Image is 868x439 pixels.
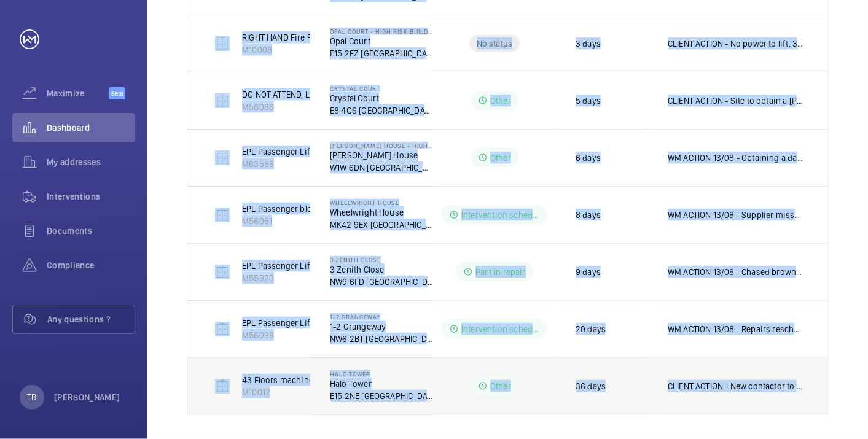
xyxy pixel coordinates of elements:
[330,263,433,276] p: 3 Zenith Close
[330,47,433,60] p: E15 2FZ [GEOGRAPHIC_DATA]
[330,378,433,390] p: Halo Tower
[242,374,436,386] p: 43 Floors machine room less. Left hand fire fighter
[330,85,433,92] p: Crystal Court
[215,93,230,108] img: elevator.svg
[47,313,135,325] span: Any questions ?
[330,276,433,288] p: NW9 6FD [GEOGRAPHIC_DATA]
[490,380,511,392] p: Other
[668,95,803,107] p: CLIENT ACTION - Site to obtain a [PERSON_NAME] key in order for our team to gain access.
[576,266,601,278] p: 9 days
[330,256,433,263] p: 3 Zenith Close
[109,87,125,99] span: Beta
[330,370,433,378] p: Halo Tower
[242,88,557,101] p: DO NOT ATTEND, LIFT UNDER MODERNISATION. Evacuation - EPL Passenger Lift No 2
[330,313,433,321] p: 1-2 Grangeway
[242,386,436,398] p: M10012
[242,158,330,170] p: M63586
[242,260,313,272] p: EPL Passenger Lift
[461,209,540,221] p: Intervention scheduled
[668,380,803,392] p: CLIENT ACTION - New contactor to be fitted by electrician on the 13th. WM ACTION 12/08 - Engineer...
[47,225,135,237] span: Documents
[461,323,540,335] p: Intervention scheduled
[668,209,803,221] p: WM ACTION 13/08 - Supplier missed the order, called them up and asked for it to be sent out [DATE...
[475,266,526,278] p: Part in repair
[242,101,557,113] p: M56086
[242,272,313,284] p: M55920
[242,215,346,227] p: M56061
[242,44,463,56] p: M10008
[330,321,433,333] p: 1-2 Grangeway
[490,152,511,164] p: Other
[576,323,606,335] p: 20 days
[215,265,230,279] img: elevator.svg
[242,329,313,341] p: M56098
[215,379,230,394] img: elevator.svg
[576,95,601,107] p: 5 days
[330,219,433,231] p: MK42 9EX [GEOGRAPHIC_DATA]
[215,208,230,222] img: elevator.svg
[27,391,36,403] p: TB
[330,149,433,161] p: [PERSON_NAME] House
[330,92,433,104] p: Crystal Court
[47,122,135,134] span: Dashboard
[330,199,433,206] p: Wheelwright House
[47,156,135,168] span: My addresses
[47,87,109,99] span: Maximize
[215,36,230,51] img: elevator.svg
[242,31,463,44] p: RIGHT HAND Fire Fighting Lift 11 Floors Machine Roomless
[668,323,803,335] p: WM ACTION 13/08 - Repairs rescheduled to attend on the 14th. WM ACTION 12/08 - Repairs to attend ...
[47,259,135,271] span: Compliance
[330,333,433,345] p: NW6 2BT [GEOGRAPHIC_DATA]
[330,390,433,402] p: E15 2NE [GEOGRAPHIC_DATA]
[330,104,433,117] p: E8 4QS [GEOGRAPHIC_DATA]
[330,142,433,149] p: [PERSON_NAME] House - High Risk Building
[215,150,230,165] img: elevator.svg
[330,35,433,47] p: Opal Court
[242,317,313,329] p: EPL Passenger Lift
[576,37,601,50] p: 3 days
[54,391,120,403] p: [PERSON_NAME]
[668,266,803,278] p: WM ACTION 13/08 - Chased brownings on ETA of repair, will book in our repair team as soon as its ...
[330,28,433,35] p: Opal Court - High Risk Building
[576,209,601,221] p: 8 days
[576,380,606,392] p: 36 days
[477,37,513,50] p: No status
[576,152,601,164] p: 6 days
[668,37,803,50] p: CLIENT ACTION - No power to lift, 3 phase down.
[47,190,135,203] span: Interventions
[242,203,346,215] p: EPL Passenger block 25/33
[330,161,433,174] p: W1W 6DN [GEOGRAPHIC_DATA]
[668,152,803,164] p: WM ACTION 13/08 - Obtaining a date for re-attendance in working hours as we require tech support ...
[242,146,330,158] p: EPL Passenger Lift No 1
[330,206,433,219] p: Wheelwright House
[215,322,230,336] img: elevator.svg
[490,95,511,107] p: Other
